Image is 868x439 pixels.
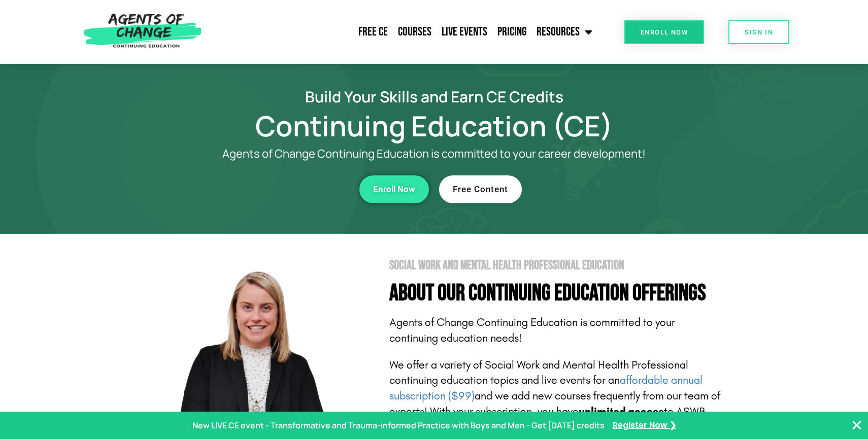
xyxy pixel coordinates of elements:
[393,19,437,45] a: Courses
[437,19,492,45] a: Live Events
[353,19,393,45] a: Free CE
[145,89,723,104] h2: Build Your Skills and Earn CE Credits
[373,185,415,194] span: Enroll Now
[192,418,605,433] p: New LIVE CE event - Transformative and Trauma-informed Practice with Boys and Men - Get [DATE] cr...
[624,20,704,44] a: Enroll Now
[389,357,723,435] p: We offer a variety of Social Work and Mental Health Professional continuing education topics and ...
[359,175,429,203] a: Enroll Now
[185,148,683,160] p: Agents of Change Continuing Education is committed to your career development!
[453,185,508,194] span: Free Content
[389,316,675,345] span: Agents of Change Continuing Education is committed to your continuing education needs!
[389,259,723,272] h2: Social Work and Mental Health Professional Education
[641,29,688,35] span: Enroll Now
[728,20,789,44] a: SIGN IN
[613,418,676,433] a: Register Now ❯
[207,19,597,45] nav: Menu
[439,175,522,203] a: Free Content
[145,114,723,137] h1: Continuing Education (CE)
[492,19,531,45] a: Pricing
[579,405,664,418] b: unlimited access
[851,419,863,431] button: Close Banner
[531,19,597,45] a: Resources
[745,29,773,35] span: SIGN IN
[389,282,723,305] h4: About Our Continuing Education Offerings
